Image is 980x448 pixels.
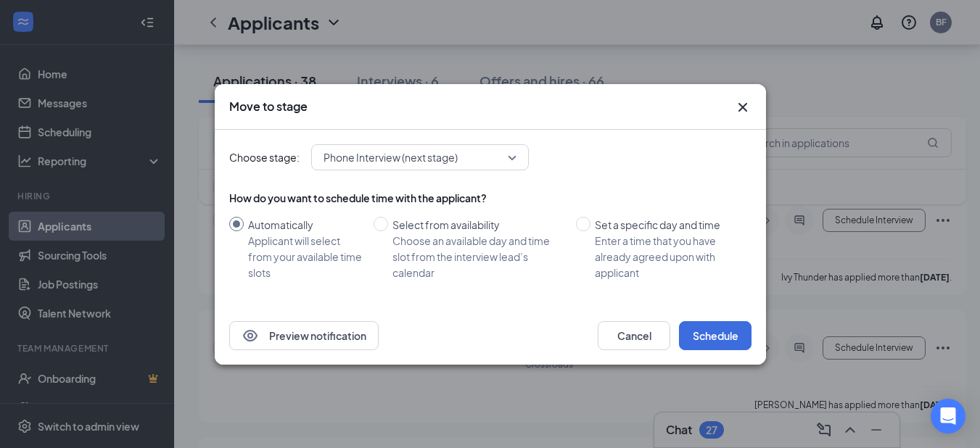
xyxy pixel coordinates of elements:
[598,321,670,350] button: Cancel
[229,191,752,205] div: How do you want to schedule time with the applicant?
[392,233,564,281] div: Choose an available day and time slot from the interview lead’s calendar
[229,321,379,350] button: EyePreview notification
[595,233,740,281] div: Enter a time that you have already agreed upon with applicant
[229,149,300,165] span: Choose stage:
[248,217,362,233] div: Automatically
[242,327,259,344] svg: Eye
[324,146,458,168] span: Phone Interview (next stage)
[392,217,564,233] div: Select from availability
[734,99,752,116] svg: Cross
[679,321,752,350] button: Schedule
[229,99,308,115] h3: Move to stage
[595,217,740,233] div: Set a specific day and time
[248,233,362,281] div: Applicant will select from your available time slots
[931,399,965,434] div: Open Intercom Messenger
[734,99,752,116] button: Close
